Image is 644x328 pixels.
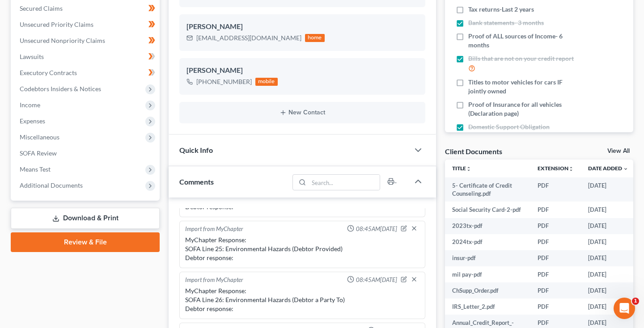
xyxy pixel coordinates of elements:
[196,34,301,42] div: [EMAIL_ADDRESS][DOMAIN_NAME]
[632,298,639,305] span: 1
[581,250,636,266] td: [DATE]
[20,101,40,109] span: Income
[468,54,574,63] span: Bills that are not on your credit report
[20,165,51,173] span: Means Test
[530,266,581,282] td: PDF
[13,65,160,81] a: Executory Contracts
[186,109,418,116] button: New Contact
[468,100,579,118] span: Proof of Insurance for all vehicles (Declaration page)
[466,166,471,172] i: unfold_more
[445,202,530,218] td: Social Security Card-2-pdf
[185,276,243,285] div: Import from MyChapter
[530,177,581,202] td: PDF
[20,149,57,157] span: SOFA Review
[13,145,160,161] a: SOFA Review
[179,177,214,186] span: Comments
[614,298,635,319] iframe: Intercom live chat
[255,78,278,86] div: mobile
[13,17,160,33] a: Unsecured Priority Claims
[356,225,397,233] span: 08:45AM[DATE]
[445,282,530,299] td: ChSupp_Order.pdf
[196,77,252,86] div: [PHONE_NUMBER]
[468,122,579,149] span: Domestic Support Obligation Certificate if Child Support or Alimony is paid
[623,166,628,172] i: expand_more
[20,21,93,28] span: Unsecured Priority Claims
[530,202,581,218] td: PDF
[13,49,160,65] a: Lawsuits
[468,32,579,50] span: Proof of ALL sources of Income- 6 months
[581,299,636,315] td: [DATE]
[468,18,544,27] span: Bank statements- 3 months
[13,33,160,49] a: Unsecured Nonpriority Claims
[186,21,418,32] div: [PERSON_NAME]
[530,234,581,250] td: PDF
[581,266,636,282] td: [DATE]
[20,85,101,93] span: Codebtors Insiders & Notices
[468,78,579,96] span: Titles to motor vehicles for cars IF jointly owned
[445,177,530,202] td: 5- Certificate of Credit Counseling.pdf
[20,69,77,76] span: Executory Contracts
[20,181,83,189] span: Additional Documents
[445,147,502,156] div: Client Documents
[20,133,59,141] span: Miscellaneous
[11,232,160,252] a: Review & File
[11,208,160,229] a: Download & Print
[581,202,636,218] td: [DATE]
[538,165,574,172] a: Extensionunfold_more
[445,218,530,234] td: 2023tx-pdf
[607,148,630,154] a: View All
[445,299,530,315] td: IRS_Letter_2.pdf
[581,282,636,299] td: [DATE]
[305,34,325,42] div: home
[581,177,636,202] td: [DATE]
[179,146,213,154] span: Quick Info
[530,299,581,315] td: PDF
[185,225,243,234] div: Import from MyChapter
[186,65,418,76] div: [PERSON_NAME]
[581,218,636,234] td: [DATE]
[356,276,397,284] span: 08:45AM[DATE]
[20,4,63,12] span: Secured Claims
[581,234,636,250] td: [DATE]
[468,5,534,14] span: Tax returns-Last 2 years
[568,166,574,172] i: unfold_more
[530,282,581,299] td: PDF
[530,218,581,234] td: PDF
[20,117,45,125] span: Expenses
[185,235,419,262] div: MyChapter Response: SOFA Line 25: Environmental Hazards (Debtor Provided) Debtor response:
[445,234,530,250] td: 2024tx-pdf
[20,53,44,60] span: Lawsuits
[13,0,160,17] a: Secured Claims
[445,250,530,266] td: insur-pdf
[445,266,530,282] td: mil pay-pdf
[530,250,581,266] td: PDF
[185,286,419,313] div: MyChapter Response: SOFA Line 26: Environmental Hazards (Debtor a Party To) Debtor response:
[309,175,380,190] input: Search...
[20,37,105,44] span: Unsecured Nonpriority Claims
[452,165,471,172] a: Titleunfold_more
[588,165,628,172] a: Date Added expand_more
